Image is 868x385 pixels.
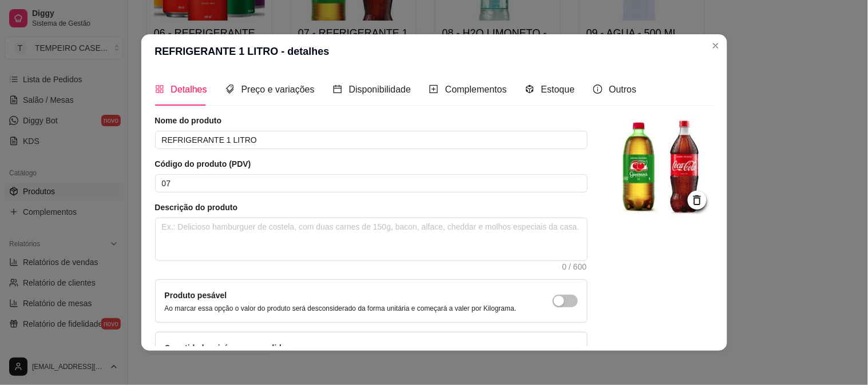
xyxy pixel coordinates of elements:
span: Complementos [445,85,507,94]
article: Código do produto (PDV) [155,158,588,170]
button: Close [707,37,725,55]
span: plus-square [429,85,438,94]
article: Nome do produto [155,115,588,126]
span: appstore [155,85,164,94]
span: Detalhes [171,85,207,94]
span: code-sandbox [525,85,534,94]
input: Ex.: 123 [155,174,588,192]
img: logo da loja [611,115,714,218]
span: tags [225,85,235,94]
span: info-circle [593,85,603,94]
label: Produto pesável [165,291,227,300]
span: Disponibilidade [349,85,411,94]
article: Descrição do produto [155,202,588,213]
span: Preço e variações [241,85,315,94]
span: Outros [609,85,637,94]
p: Ao marcar essa opção o valor do produto será desconsiderado da forma unitária e começará a valer ... [165,304,517,313]
span: Estoque [541,85,575,94]
span: calendar [333,85,342,94]
header: REFRIGERANTE 1 LITRO - detalhes [141,34,727,69]
label: Quantidade miníma para pedido [165,343,287,352]
input: Ex.: Hamburguer de costela [155,131,588,149]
